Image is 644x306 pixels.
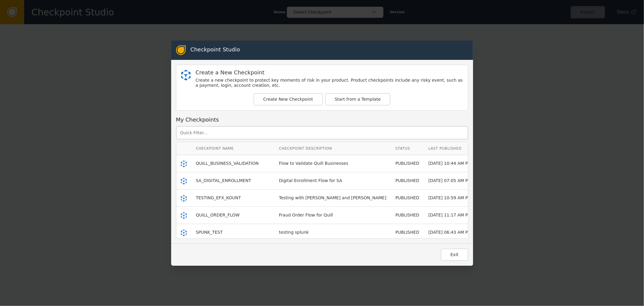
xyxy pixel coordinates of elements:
[191,142,274,155] th: Checkpoint Name
[428,160,474,167] div: [DATE] 10:44 AM PDT
[396,229,419,236] div: PUBLISHED
[196,78,463,88] div: Create a new checkpoint to protect key moments of risk in your product. Product checkpoints inclu...
[279,195,386,200] span: Testing with [PERSON_NAME] and [PERSON_NAME]
[391,142,424,155] th: Status
[279,230,309,235] span: testing splunk
[428,212,474,218] div: [DATE] 11:17 AM PDT
[428,229,474,236] div: [DATE] 06:43 AM PDT
[396,195,419,201] div: PUBLISHED
[428,195,474,201] div: [DATE] 10:59 AM PDT
[196,195,241,200] span: TESTING_EFX_KOUNT
[176,126,468,139] input: Quick Filter...
[274,142,391,155] th: Checkpoint Description
[176,116,468,124] div: My Checkpoints
[279,178,342,183] span: Digital Enrollment Flow for SA
[196,230,223,235] span: SPUNK_TEST
[279,161,348,166] span: Flow to Validate Quill Businesses
[254,93,323,106] button: Create New Checkpoint
[196,213,240,217] span: QUILL_ORDER_FLOW
[191,45,240,55] div: Checkpoint Studio
[196,161,259,166] span: QUILL_BUSINESS_VALIDATION
[196,178,251,183] span: SA_DIGITAL_ENROLLMENT
[428,177,474,184] div: [DATE] 07:05 AM PDT
[196,70,463,75] div: Create a New Checkpoint
[396,160,419,167] div: PUBLISHED
[396,212,419,218] div: PUBLISHED
[424,142,478,155] th: Last Published
[441,249,468,261] button: Exit
[396,177,419,184] div: PUBLISHED
[325,93,391,106] button: Start from a Template
[279,213,333,217] span: Fraud Order Flow for Quill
